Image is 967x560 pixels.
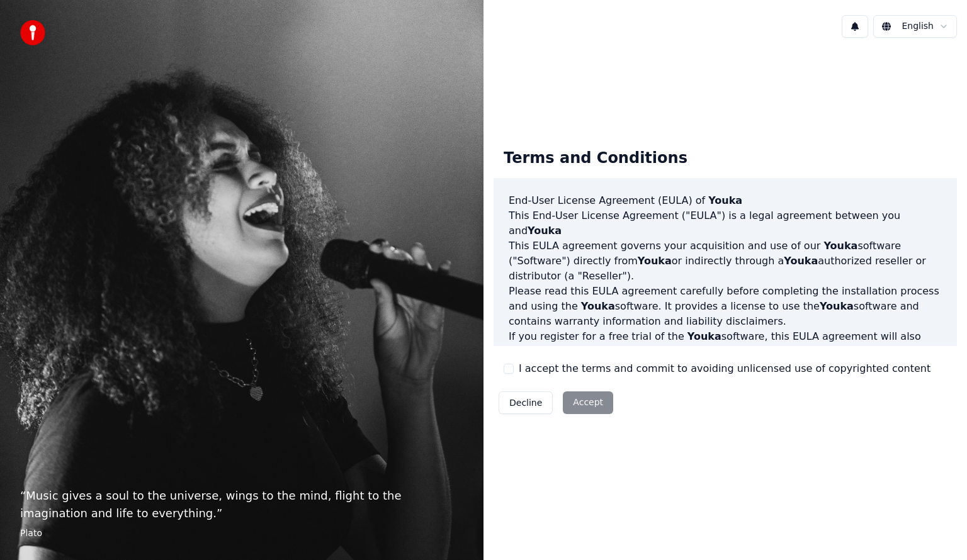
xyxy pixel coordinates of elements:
span: Youka [708,194,742,206]
p: Please read this EULA agreement carefully before completing the installation process and using th... [509,284,942,329]
span: Youka [581,300,615,312]
span: Youka [784,255,818,267]
label: I accept the terms and commit to avoiding unlicensed use of copyrighted content [519,361,930,376]
p: This EULA agreement governs your acquisition and use of our software ("Software") directly from o... [509,238,942,284]
span: Youka [528,225,562,237]
span: Youka [845,345,879,357]
span: Youka [687,330,721,342]
span: Youka [638,255,672,267]
img: youka [20,20,45,45]
p: This End-User License Agreement ("EULA") is a legal agreement between you and [509,208,942,238]
span: Youka [820,300,854,312]
footer: Plato [20,527,463,540]
div: Terms and Conditions [494,138,698,179]
button: Decline [499,391,553,414]
span: Youka [823,240,857,252]
p: “ Music gives a soul to the universe, wings to the mind, flight to the imagination and life to ev... [20,487,463,522]
p: If you register for a free trial of the software, this EULA agreement will also govern that trial... [509,329,942,389]
h3: End-User License Agreement (EULA) of [509,193,942,208]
